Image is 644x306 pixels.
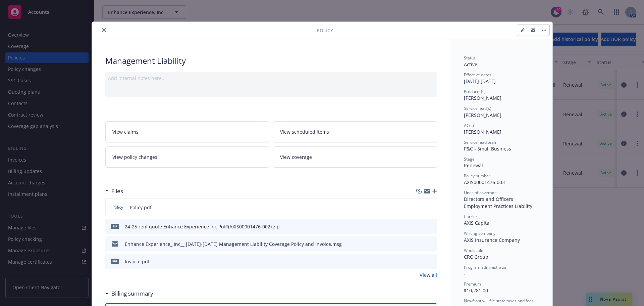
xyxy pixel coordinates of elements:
span: Policy.pdf [130,204,152,211]
a: View policy changes [105,146,269,168]
span: Policy number [464,173,490,179]
span: AC(s) [464,123,474,128]
span: Lines of coverage [464,190,497,195]
span: CRC Group [464,254,488,260]
button: close [100,26,108,34]
span: AXIS00001476-003 [464,179,505,185]
div: Enhance Experience_ Inc__ [DATE]-[DATE] Management Liability Coverage Policy and Invoice.msg [125,241,342,248]
button: download file [418,223,423,230]
span: View scheduled items [280,128,329,135]
span: Service lead team [464,139,497,145]
a: View claims [105,121,269,142]
span: Effective dates [464,72,491,78]
span: Active [464,61,477,68]
span: Service lead(s) [464,105,491,111]
a: View scheduled items [273,121,437,142]
div: Billing summary [105,289,153,298]
div: Management Liability [105,55,437,67]
button: download file [418,241,423,248]
button: preview file [428,241,434,248]
div: Employment Practices Liability [464,203,539,210]
span: - [464,270,466,277]
span: Stage [464,156,475,162]
span: Policy [111,204,124,210]
div: Files [105,187,123,195]
a: View coverage [273,146,437,168]
button: preview file [428,258,434,265]
button: preview file [428,204,434,211]
span: $10,281.00 [464,287,488,294]
div: Invoice.pdf [125,258,150,265]
span: [PERSON_NAME] [464,95,501,101]
span: View policy changes [112,154,157,161]
div: [DATE] - [DATE] [464,72,539,85]
h3: Billing summary [111,289,153,298]
span: zip [111,224,119,229]
button: download file [418,258,423,265]
h3: Files [111,187,123,195]
span: Program administrator [464,264,507,270]
span: View claims [112,128,139,135]
span: Premium [464,281,481,287]
div: 24-25 renl quote Enhance Experience Inc Pol#(AXIS00001476-002).zip [125,223,280,230]
span: Policy [317,27,333,34]
div: Add internal notes here... [108,75,434,82]
span: Newfront will file state taxes and fees [464,298,534,304]
span: Wholesaler [464,248,485,253]
span: [PERSON_NAME] [464,129,501,135]
span: P&C - Small Business [464,145,511,152]
span: AXIS Insurance Company [464,237,520,243]
span: Renewal [464,162,483,169]
span: Producer(s) [464,89,486,94]
span: [PERSON_NAME] [464,112,501,118]
span: AXIS Capital [464,220,491,226]
span: Carrier [464,214,477,219]
button: preview file [428,223,434,230]
span: View coverage [280,154,312,161]
span: pdf [111,259,119,264]
a: View all [420,271,437,278]
button: download file [417,204,423,211]
span: Status [464,55,476,61]
span: Writing company [464,230,495,236]
div: Directors and Officers [464,195,539,203]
